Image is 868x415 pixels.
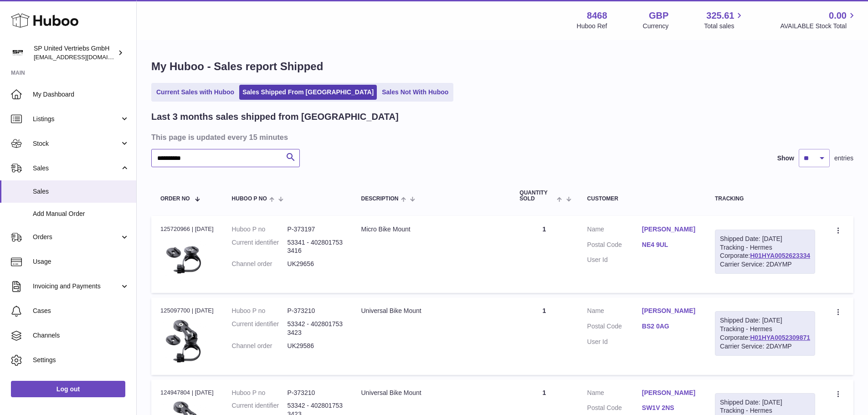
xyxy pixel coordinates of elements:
dt: Huboo P no [232,389,288,397]
a: H01HYA0052623334 [750,252,810,259]
span: Settings [33,356,129,364]
dd: 53342 - 4028017533423 [288,320,343,337]
a: NE4 9UL [642,241,697,249]
a: [PERSON_NAME] [642,307,697,315]
div: Tracking - Hermes Corporate: [715,311,815,356]
a: SW1V 2NS [642,404,697,412]
div: Tracking [715,196,815,202]
a: Sales Not With Huboo [379,85,452,100]
span: Usage [33,257,129,266]
dt: Postal Code [587,241,642,251]
strong: GBP [649,10,668,22]
div: Tracking - Hermes Corporate: [715,230,815,274]
dt: User Id [587,338,642,346]
span: Huboo P no [232,196,267,202]
h1: My Huboo - Sales report Shipped [151,59,853,74]
span: My Dashboard [33,90,129,99]
a: Sales Shipped From [GEOGRAPHIC_DATA] [239,85,377,100]
span: 325.61 [706,10,734,22]
a: [PERSON_NAME] [642,225,697,234]
span: Add Manual Order [33,210,129,218]
span: Invoicing and Payments [33,282,120,291]
dd: 53341 - 4028017533416 [288,238,343,256]
div: Currency [643,22,669,31]
label: Show [777,154,794,163]
h3: This page is updated every 15 minutes [151,132,851,142]
span: Listings [33,115,120,123]
a: 0.00 AVAILABLE Stock Total [780,10,857,31]
dt: Huboo P no [232,225,288,234]
span: Orders [33,233,120,241]
dt: Huboo P no [232,307,288,315]
td: 1 [510,216,578,293]
a: [PERSON_NAME] [642,389,697,397]
span: 0.00 [829,10,847,22]
dd: P-373210 [288,307,343,315]
div: Huboo Ref [577,22,607,31]
span: Sales [33,164,120,173]
dt: Current identifier [232,238,288,256]
td: 1 [510,297,578,374]
a: H01HYA0052309871 [750,334,810,341]
h2: Last 3 months sales shipped from [GEOGRAPHIC_DATA] [151,111,399,123]
dd: P-373210 [288,389,343,397]
div: Shipped Date: [DATE] [720,316,810,325]
dt: Channel order [232,260,288,268]
div: Universal Bike Mount [361,307,501,315]
div: Shipped Date: [DATE] [720,235,810,243]
span: Description [361,196,398,202]
div: 125720966 | [DATE] [160,225,214,233]
a: 325.61 Total sales [704,10,745,31]
div: Carrier Service: 2DAYMP [720,342,810,351]
div: 124947804 | [DATE] [160,389,214,397]
dd: P-373197 [288,225,343,234]
dt: User Id [587,256,642,264]
span: Stock [33,139,120,148]
a: Current Sales with Huboo [153,85,237,100]
span: entries [834,154,853,163]
span: Sales [33,187,129,196]
span: Channels [33,331,129,340]
dt: Name [587,225,642,236]
span: Quantity Sold [519,190,555,202]
img: 84681667470034.jpg [160,236,206,282]
dt: Postal Code [587,322,642,333]
div: Customer [587,196,697,202]
span: Cases [33,307,129,315]
div: SP United Vertriebs GmbH [34,44,116,61]
dd: UK29586 [288,342,343,350]
span: Total sales [704,22,745,31]
img: 84681667471607.jpg [160,318,206,364]
a: Log out [11,381,125,397]
dt: Postal Code [587,404,642,415]
div: 125097700 | [DATE] [160,307,214,315]
img: internalAdmin-8468@internal.huboo.com [11,46,25,60]
dt: Name [587,307,642,318]
div: Shipped Date: [DATE] [720,398,810,407]
span: [EMAIL_ADDRESS][DOMAIN_NAME] [34,53,134,61]
div: Universal Bike Mount [361,389,501,397]
span: AVAILABLE Stock Total [780,22,857,31]
div: Carrier Service: 2DAYMP [720,260,810,269]
dt: Channel order [232,342,288,350]
dt: Current identifier [232,320,288,337]
span: Order No [160,196,190,202]
strong: 8468 [587,10,607,22]
div: Micro Bike Mount [361,225,501,234]
a: BS2 0AG [642,322,697,331]
dt: Name [587,389,642,400]
dd: UK29656 [288,260,343,268]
